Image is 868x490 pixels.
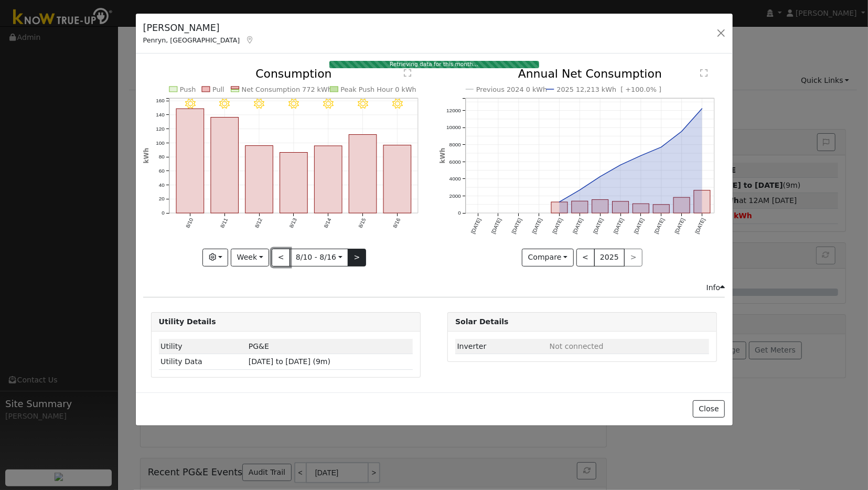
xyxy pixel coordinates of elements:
button: Week [231,249,269,267]
text: 0 [162,210,165,216]
rect: onclick="" [551,203,567,214]
span: [DATE] to [DATE] (9m) [249,357,330,366]
text:  [700,69,708,77]
text: 8/11 [219,217,229,229]
i: 8/16 - Clear [392,99,403,110]
text: Net Consumption 772 kWh [241,86,331,93]
td: Utility [159,339,247,354]
td: Utility Data [159,354,247,369]
text: 2025 12,213 kWh [ +100.0% ] [557,86,662,93]
text: Pull [212,86,224,93]
text: 8/13 [288,217,298,229]
text: 2000 [449,193,462,199]
circle: onclick="" [659,145,663,150]
rect: onclick="" [653,205,670,213]
text: 4000 [449,176,462,182]
span: ID: 17218930, authorized: 08/25/25 [249,342,269,350]
text: Peak Push Hour 0 kWh [340,86,416,93]
text: Annual Net Consumption [518,67,662,80]
rect: onclick="" [613,201,629,213]
i: 8/10 - Clear [185,99,195,110]
text: 100 [156,140,165,146]
i: 8/15 - Clear [358,99,368,110]
span: Penryn, [GEOGRAPHIC_DATA] [143,36,240,44]
text: 140 [156,112,165,118]
text: 8000 [449,142,462,148]
rect: onclick="" [633,204,649,214]
text: [DATE] [674,217,686,235]
text: [DATE] [653,217,666,235]
circle: onclick="" [639,154,643,158]
rect: onclick="" [176,109,204,214]
text: 120 [156,126,165,132]
text: [DATE] [552,217,564,235]
i: 8/11 - Clear [219,99,230,110]
text: [DATE] [572,217,584,235]
h5: [PERSON_NAME] [143,21,254,35]
button: 2025 [594,249,625,267]
text: [DATE] [490,217,502,235]
text: 8/16 [392,217,401,229]
rect: onclick="" [245,146,273,214]
text: 12000 [446,108,461,113]
text: [DATE] [531,217,543,235]
text: Push [180,86,196,93]
button: 8/10 - 8/16 [290,249,348,267]
text: 10000 [446,125,461,131]
rect: onclick="" [211,118,239,214]
button: < [576,249,595,267]
text: 60 [158,168,165,174]
button: Compare [522,249,574,267]
rect: onclick="" [694,190,711,213]
text: kWh [439,148,446,164]
div: Retrieving data for this month... [329,61,539,68]
text: 8/15 [357,217,367,229]
rect: onclick="" [349,135,377,214]
text: [DATE] [694,217,706,235]
i: 8/14 - Clear [323,99,334,110]
text: [DATE] [511,217,523,235]
text: 8/14 [323,217,332,229]
text: 20 [158,196,165,202]
text: 80 [158,154,165,160]
text: Consumption [255,67,332,80]
circle: onclick="" [700,107,704,111]
text: [DATE] [592,217,604,235]
circle: onclick="" [598,175,603,179]
text:  [404,69,411,77]
circle: onclick="" [619,163,623,167]
i: 8/12 - Clear [254,99,264,110]
button: < [272,249,290,267]
text: 160 [156,98,165,104]
text: kWh [143,148,150,164]
text: 40 [158,182,165,188]
circle: onclick="" [680,130,684,134]
button: > [348,249,366,267]
text: 8/12 [254,217,263,229]
td: Inverter [455,339,548,354]
circle: onclick="" [578,188,582,193]
rect: onclick="" [280,153,307,214]
text: 8/10 [185,217,194,229]
rect: onclick="" [592,200,608,214]
text: 6000 [449,159,462,165]
rect: onclick="" [314,146,342,214]
button: Close [693,400,725,418]
rect: onclick="" [572,201,588,214]
div: Info [706,282,725,293]
text: Previous 2024 0 kWh [476,86,548,93]
text: 0 [458,210,461,216]
a: Map [245,36,254,44]
rect: onclick="" [383,145,411,214]
text: [DATE] [470,217,482,235]
text: [DATE] [633,217,645,235]
text: [DATE] [613,217,625,235]
rect: onclick="" [674,198,690,214]
i: 8/13 - Clear [288,99,299,110]
span: ID: null, authorized: None [550,342,604,350]
circle: onclick="" [558,200,562,205]
strong: Utility Details [159,317,216,326]
strong: Solar Details [455,317,508,326]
